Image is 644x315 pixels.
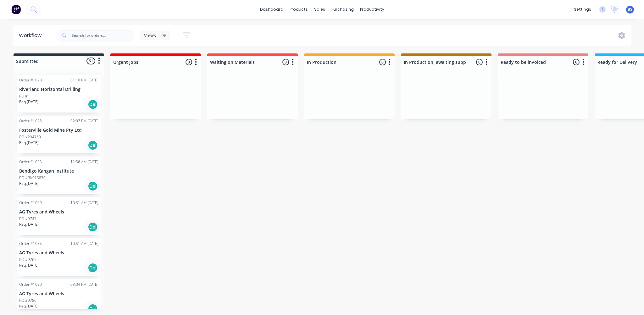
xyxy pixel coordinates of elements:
[19,298,36,303] p: PO #9780
[70,159,98,165] div: 11:56 AM [DATE]
[17,75,101,113] div: Order #102001:10 PM [DATE]Riverland Horizontal DrillingPO #Req.[DATE]Del
[70,200,98,206] div: 10:31 AM [DATE]
[19,209,98,215] p: AG Tyres and Wheels
[19,87,98,92] p: Riverland Horizontal Drilling
[357,5,387,14] div: productivity
[19,303,39,309] p: Req. [DATE]
[19,128,98,133] p: Fosterville Gold Mine Pty Ltd
[88,181,98,191] div: Del
[19,77,42,83] div: Order #1020
[70,241,98,246] div: 10:51 AM [DATE]
[19,140,39,146] p: Req. [DATE]
[19,216,36,222] p: PO #9747
[19,257,36,262] p: PO #9767
[88,99,98,109] div: Del
[19,222,39,227] p: Req. [DATE]
[628,7,632,12] span: BS
[88,304,98,314] div: Del
[70,118,98,124] div: 02:07 PM [DATE]
[19,169,98,174] p: Bendigo Kangan Institute
[70,282,98,287] div: 03:04 PM [DATE]
[19,134,41,140] p: PO #294760
[70,77,98,83] div: 01:10 PM [DATE]
[11,5,21,14] img: Factory
[257,5,286,14] a: dashboard
[571,5,594,14] div: settings
[19,93,28,99] p: PO #
[19,262,39,268] p: Req. [DATE]
[19,250,98,256] p: AG Tyres and Wheels
[88,222,98,232] div: Del
[19,99,39,105] p: Req. [DATE]
[311,5,328,14] div: sales
[17,197,101,235] div: Order #106910:31 AM [DATE]AG Tyres and WheelsPO #9747Req.[DATE]Del
[19,200,42,206] div: Order #1069
[19,175,46,181] p: PO #BK015879
[19,181,39,186] p: Req. [DATE]
[19,118,42,124] div: Order #1028
[144,32,156,39] span: Views
[17,238,101,276] div: Order #108510:51 AM [DATE]AG Tyres and WheelsPO #9767Req.[DATE]Del
[286,5,311,14] div: products
[19,241,42,246] div: Order #1085
[19,291,98,296] p: AG Tyres and Wheels
[17,116,101,153] div: Order #102802:07 PM [DATE]Fosterville Gold Mine Pty LtdPO #294760Req.[DATE]Del
[88,263,98,273] div: Del
[19,159,42,165] div: Order #1053
[72,29,134,42] input: Search for orders...
[88,140,98,150] div: Del
[17,157,101,194] div: Order #105311:56 AM [DATE]Bendigo Kangan InstitutePO #BK015879Req.[DATE]Del
[19,282,42,287] div: Order #1090
[328,5,357,14] div: purchasing
[19,32,45,39] div: Workflow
